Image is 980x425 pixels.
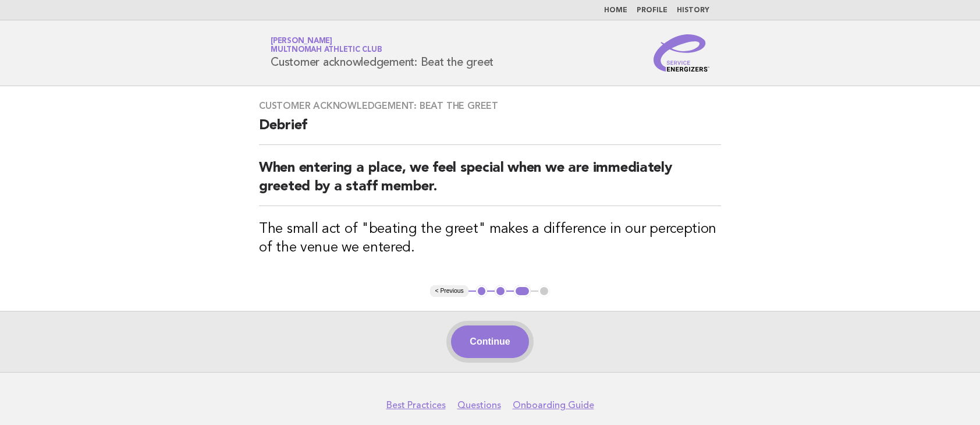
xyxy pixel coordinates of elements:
[495,285,506,297] button: 2
[677,7,709,14] a: History
[259,159,721,206] h2: When entering a place, we feel special when we are immediately greeted by a staff member.
[271,37,382,54] a: [PERSON_NAME]Multnomah Athletic Club
[259,100,721,112] h3: Customer acknowledgement: Beat the greet
[451,325,528,358] button: Continue
[386,399,446,411] a: Best Practices
[604,7,627,14] a: Home
[457,399,501,411] a: Questions
[259,220,721,257] h3: The small act of "beating the greet" makes a difference in our perception of the venue we entered.
[654,34,709,72] img: Service Energizers
[259,116,721,145] h2: Debrief
[513,399,594,411] a: Onboarding Guide
[271,38,493,68] h1: Customer acknowledgement: Beat the greet
[637,7,667,14] a: Profile
[514,285,531,297] button: 3
[430,285,468,297] button: < Previous
[476,285,488,297] button: 1
[271,47,382,54] span: Multnomah Athletic Club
